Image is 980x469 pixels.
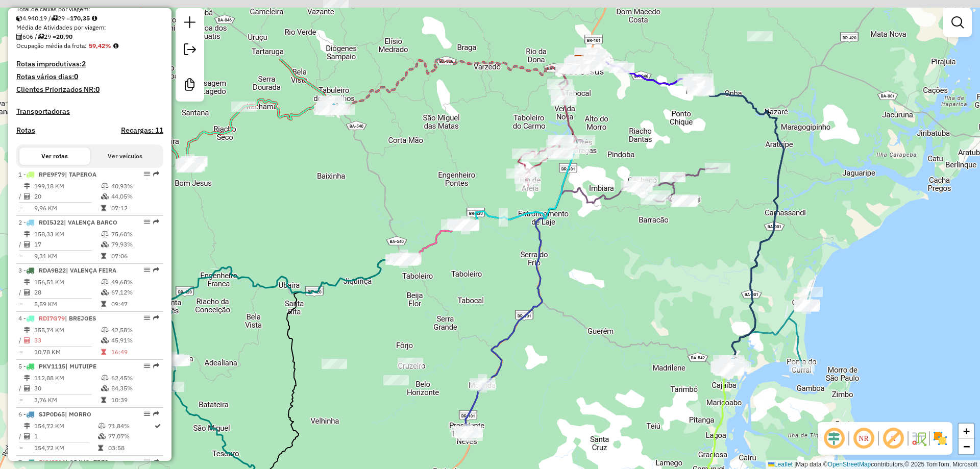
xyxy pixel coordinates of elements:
i: Total de Atividades [24,289,30,295]
strong: 2 [82,59,86,68]
em: Opções [144,267,150,273]
i: % de utilização do peso [101,279,109,285]
span: RDI5J22 [39,218,64,226]
i: % de utilização da cubagem [101,193,109,200]
a: Rotas [16,126,35,135]
div: Map data © contributors,© 2025 TomTom, Microsoft [766,460,980,469]
em: Opções [144,315,150,321]
td: 199,18 KM [34,181,101,191]
i: Rota otimizada [155,423,161,429]
td: 1 [34,431,97,441]
em: Rota exportada [153,267,159,273]
span: Ocultar deslocamento [822,426,846,451]
em: Opções [144,363,150,369]
span: | BREJOES [65,314,96,322]
i: % de utilização da cubagem [101,385,109,391]
div: 606 / 29 = [16,32,163,41]
i: Total de rotas [51,15,58,21]
i: % de utilização do peso [101,375,109,381]
i: Total de Atividades [24,433,30,439]
td: 33 [34,335,101,345]
em: Rota exportada [153,363,159,369]
span: PKV1115 [39,362,65,370]
td: 77,07% [108,431,154,441]
strong: 0 [74,72,78,81]
td: = [18,347,23,357]
i: % de utilização do peso [98,423,106,429]
div: Atividade não roteirizada - MERCEARIA 2 IRMAOS [398,358,423,368]
i: Tempo total em rota [101,397,106,403]
td: 16:49 [111,347,159,357]
img: SITE- AMARGOSA [327,103,340,116]
i: % de utilização da cubagem [101,337,109,343]
i: Total de Atividades [24,241,30,248]
div: Total de caixas por viagem: [16,5,163,14]
em: Opções [144,171,150,177]
em: Rota exportada [153,459,159,465]
span: PKV2216 [39,458,65,466]
em: Rota exportada [153,219,159,225]
td: 44,05% [111,191,159,202]
em: Rota exportada [153,315,159,321]
i: Distância Total [24,183,30,189]
div: Atividade não roteirizada - BAR DO NEIRIVAN [383,375,409,385]
img: ADIB SEDE [573,55,586,68]
td: 355,74 KM [34,325,101,335]
h4: Clientes Priorizados NR: [16,85,163,94]
a: Exportar sessão [180,39,200,62]
td: = [18,203,23,213]
div: Atividade não roteirizada - BAR SAO ROQUE [320,97,345,107]
em: Opções [144,459,150,465]
span: 4 - [18,314,96,322]
span: | MUTUIPE [65,362,96,370]
strong: 20,90 [56,33,72,40]
i: Tempo total em rota [101,301,106,307]
i: Distância Total [24,231,30,237]
td: 75,60% [111,229,159,239]
td: 79,93% [111,239,159,250]
td: 3,76 KM [34,395,101,405]
span: 1 - [18,170,96,178]
td: 28 [34,287,101,298]
a: Zoom out [959,439,974,454]
span: | MORRO [65,410,91,418]
td: 62,45% [111,373,159,383]
span: Ocupação média da frota: [16,42,87,50]
em: Média calculada utilizando a maior ocupação (%Peso ou %Cubagem) de cada rota da sessão. Rotas cro... [113,43,118,49]
i: Distância Total [24,423,30,429]
i: % de utilização do peso [101,183,109,189]
td: 49,68% [111,277,159,287]
td: 9,96 KM [34,203,101,213]
i: Total de rotas [37,34,44,40]
strong: 170,35 [70,14,90,22]
td: 156,51 KM [34,277,101,287]
div: 4.940,19 / 29 = [16,14,163,23]
td: = [18,299,23,309]
span: − [963,440,970,453]
span: 3 - [18,266,116,274]
td: 67,12% [111,287,159,298]
td: 71,84% [108,421,154,431]
i: Distância Total [24,327,30,333]
i: % de utilização da cubagem [101,289,109,295]
i: % de utilização do peso [101,327,109,333]
td: = [18,395,23,405]
strong: 0 [95,85,100,94]
h4: Transportadoras [16,107,163,116]
td: 45,91% [111,335,159,345]
h4: Recargas: 11 [121,126,163,135]
img: Fluxo de ruas [911,430,927,447]
i: Tempo total em rota [101,253,106,259]
i: Total de Atividades [24,193,30,200]
div: Atividade não roteirizada - BAR DE NANI [747,31,773,41]
span: + [963,425,970,437]
i: Tempo total em rota [101,205,106,211]
div: Atividade não roteirizada - BAR UNIaO [322,359,347,369]
button: Ver rotas [19,147,90,165]
td: = [18,443,23,453]
td: / [18,335,23,345]
span: 5 - [18,362,96,370]
td: / [18,383,23,393]
td: / [18,431,23,441]
td: 03:58 [108,443,154,453]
